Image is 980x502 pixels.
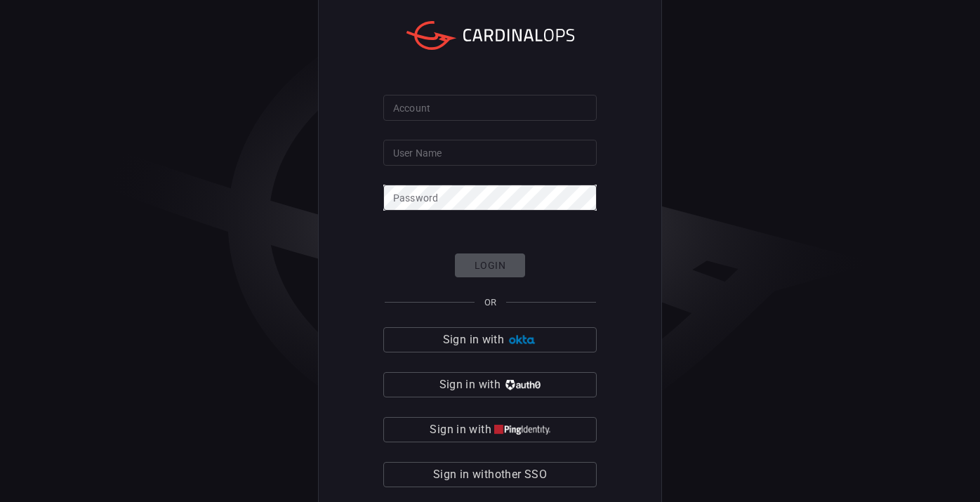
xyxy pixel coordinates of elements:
[507,335,537,345] img: Ad5vKXme8s1CQAAAABJRU5ErkJggg==
[430,420,491,440] span: Sign in with
[383,140,597,166] input: Type your user name
[383,327,597,352] button: Sign in with
[383,417,597,442] button: Sign in with
[494,425,550,435] img: quu4iresuhQAAAABJRU5ErkJggg==
[433,465,547,484] span: Sign in with other SSO
[383,95,597,121] input: Type your account
[383,462,597,487] button: Sign in withother SSO
[484,297,496,308] span: OR
[443,330,504,350] span: Sign in with
[503,380,541,390] img: vP8Hhh4KuCH8AavWKdZY7RZgAAAAASUVORK5CYII=
[383,372,597,397] button: Sign in with
[439,375,501,395] span: Sign in with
